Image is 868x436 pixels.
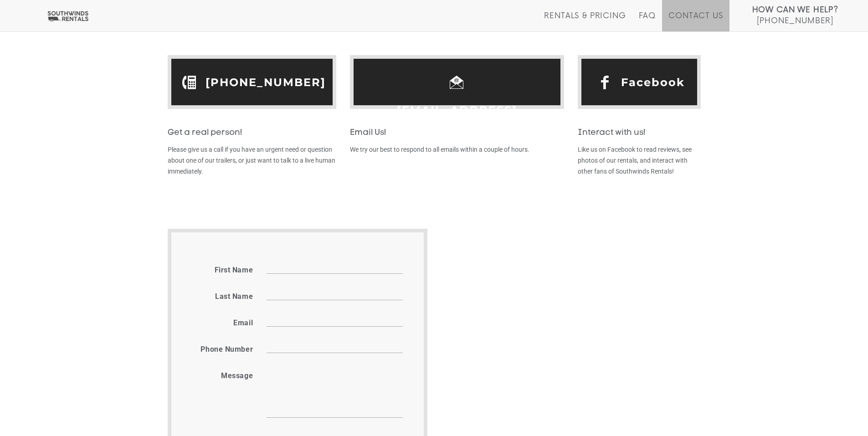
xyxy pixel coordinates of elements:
[752,5,838,25] a: How Can We Help? [PHONE_NUMBER]
[639,11,656,31] a: FAQ
[356,96,558,153] a: [EMAIL_ADDRESS][DOMAIN_NAME]
[350,144,564,155] p: We try our best to respond to all emails within a couple of hours.
[668,11,723,31] a: Contact Us
[544,11,626,31] a: Rentals & Pricing
[200,345,253,354] label: Phone number
[205,68,326,97] a: [PHONE_NUMBER]
[46,10,90,22] img: Southwinds Rentals Logo
[350,128,564,138] h3: Email Us!
[578,128,701,138] h3: Interact with us!
[168,144,336,177] p: Please give us a call if you have an urgent need or question about one of our trailers, or just w...
[621,68,685,97] a: Facebook
[221,371,253,380] label: Message
[752,5,838,15] strong: How Can We Help?
[757,16,833,26] span: [PHONE_NUMBER]
[233,318,253,328] label: Email
[578,144,701,177] p: Like us on Facebook to read reviews, see photos of our rentals, and interact with other fans of S...
[215,292,253,301] label: Last name
[215,266,253,275] label: First name
[168,128,336,138] h3: Get a real person!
